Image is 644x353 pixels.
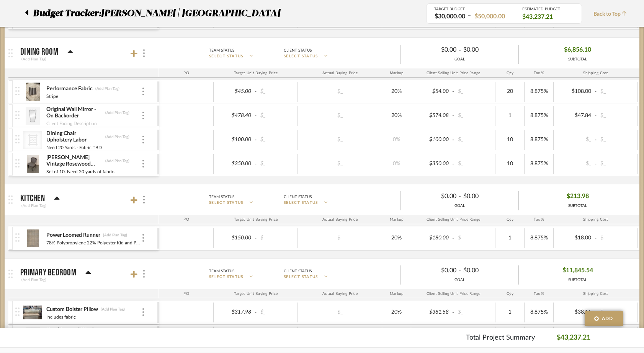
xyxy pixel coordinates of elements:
[101,7,284,20] p: [PERSON_NAME] | [GEOGRAPHIC_DATA]
[284,47,312,54] div: Client Status
[498,233,522,244] div: 1
[598,110,636,121] div: $_
[46,239,141,247] div: 78% Polypropylene 22% Polyester Kid and Pet Friendly Indoor-Outdoor
[5,184,639,215] mat-expansion-panel-header: Kitchen(Add Plan Tag)Team StatusSELECT STATUSClient StatusSELECT STATUS$0.00-$0.00GOAL$213.98SUBT...
[209,200,244,206] span: SELECT STATUS
[46,144,102,151] div: Need 20 Yards - Fabric TBD
[522,13,553,21] span: $43,237.21
[253,88,258,96] span: -
[451,234,456,242] span: -
[46,327,103,340] div: Hand Loomed Wool Area Rug
[461,265,512,277] div: $0.00
[258,158,296,169] div: $_
[46,120,97,127] div: Client Facing Description
[319,86,361,97] div: $_
[258,134,296,145] div: $_
[414,233,451,244] div: $180.00
[46,168,116,176] div: Set of 10. Need 20 yards of fabric.
[20,277,47,283] div: (Add Plan Tag)
[414,158,451,169] div: $350.00
[105,110,130,115] div: (Add Plan Tag)
[159,289,214,298] div: PO
[319,110,361,121] div: $_
[258,307,296,318] div: $_
[23,107,42,125] img: 1c10bdcf-8f4d-49f1-8e01-95cf4a2259c0_50x50.jpg
[525,289,554,298] div: Tax %
[284,200,318,206] span: SELECT STATUS
[554,68,638,78] div: Shipping Cost
[564,44,591,56] span: $6,856.10
[5,259,639,289] mat-expansion-panel-header: Primary Bedroom(Add Plan Tag)Team StatusSELECT STATUSClient StatusSELECT STATUS$0.00-$0.00GOAL$11...
[527,86,551,97] div: 8.875%
[142,112,144,119] img: 3dots-v.svg
[216,110,253,121] div: $478.40
[298,289,382,298] div: Actual Buying Price
[15,233,20,242] img: vertical-grip.svg
[407,190,459,202] div: $0.00
[46,313,76,321] div: Includes fabric
[46,154,103,168] div: [PERSON_NAME] Vintage Rosewood Dining Chairs
[498,307,522,318] div: 1
[8,68,639,184] div: Dining Room(Add Plan Tag)Team StatusSELECT STATUSClient StatusSELECT STATUS$0.00-$0.00GOAL$6,856....
[298,215,382,224] div: Actual Buying Price
[567,190,589,202] span: $213.98
[556,233,593,244] div: $18.00
[142,160,144,168] img: 3dots-v.svg
[214,68,298,78] div: Target Unit Buying Price
[23,83,42,101] img: 31c4e8c5-975d-4779-a528-26d2ae7a8b70_50x50.jpg
[284,194,312,200] div: Client Status
[8,195,13,204] img: grip.svg
[46,306,98,313] div: Custom Bolster Pillow
[498,134,522,145] div: 10
[384,86,409,97] div: 20%
[159,215,214,224] div: PO
[498,86,522,97] div: 20
[456,233,493,244] div: $_
[20,47,58,57] p: Dining Room
[414,307,451,318] div: $381.58
[567,203,589,209] div: SUBTOTAL
[456,134,493,145] div: $_
[459,266,461,275] span: -
[562,265,593,277] span: $11,845.54
[20,202,47,209] div: (Add Plan Tag)
[434,7,511,11] div: TARGET BUDGET
[216,307,253,318] div: $317.98
[33,7,101,20] span: Budget Tracker:
[382,215,411,224] div: Markup
[319,134,361,145] div: $_
[143,196,145,203] img: 3dots-v.svg
[557,333,590,343] p: $43,237.21
[554,215,638,224] div: Shipping Cost
[209,54,244,59] span: SELECT STATUS
[593,136,598,144] span: -
[46,85,93,93] div: Performance Fabric
[461,190,512,202] div: $0.00
[8,49,13,57] img: grip.svg
[451,160,456,168] span: -
[451,309,456,316] span: -
[451,88,456,96] span: -
[46,232,101,239] div: Power Loomed Runner
[585,311,623,326] button: Add
[401,277,518,283] div: GOAL
[319,307,361,318] div: $_
[319,158,361,169] div: $_
[100,307,125,312] div: (Add Plan Tag)
[143,270,145,278] img: 3dots-v.svg
[495,68,525,78] div: Qty
[495,289,525,298] div: Qty
[20,56,47,63] div: (Add Plan Tag)
[556,158,593,169] div: $_
[432,12,467,21] div: $30,000.00
[23,229,42,247] img: 662e398e-ecaf-41ba-9c1d-4a7ad8e555d1_50x50.jpg
[593,160,598,168] span: -
[142,234,144,242] img: 3dots-v.svg
[459,46,461,55] span: -
[414,134,451,145] div: $100.00
[23,155,42,173] img: 227761f7-30dc-4484-a20b-562ef9c2e1c0_50x50.jpg
[556,307,593,318] div: $38.16
[467,11,471,21] span: –
[525,68,554,78] div: Tax %
[15,307,20,316] img: vertical-grip.svg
